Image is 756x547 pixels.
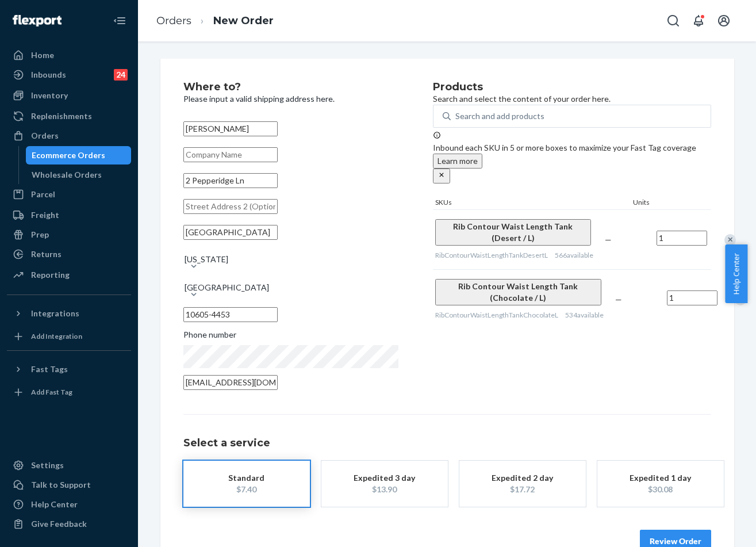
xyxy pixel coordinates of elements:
[7,456,131,475] a: Settings
[321,461,448,507] button: Expedited 3 day$13.90
[435,219,591,246] button: Rib Contour Waist Length Tank (Desert / L)
[615,472,707,484] div: Expedited 1 day
[435,311,558,319] span: RibContourWaistLengthTankChocolateL
[7,206,131,224] a: Freight
[183,147,278,162] input: Company Name
[597,461,724,507] button: Expedited 1 day$30.08
[31,331,82,341] div: Add Integration
[459,461,586,507] button: Expedited 2 day$17.72
[183,93,398,105] p: Please input a valid shipping address here.
[183,329,236,345] span: Phone number
[31,308,79,319] div: Integrations
[31,189,55,200] div: Parcel
[201,472,293,484] div: Standard
[7,360,131,378] button: Fast Tags
[31,460,64,471] div: Settings
[147,4,283,38] ol: breadcrumbs
[7,304,131,323] button: Integrations
[31,130,59,141] div: Orders
[455,110,544,122] div: Search and add products
[339,472,431,484] div: Expedited 3 day
[477,472,569,484] div: Expedited 2 day
[687,9,710,32] button: Open notifications
[31,269,70,281] div: Reporting
[7,66,131,84] a: Inbounds24
[7,327,131,346] a: Add Integration
[615,484,707,495] div: $30.08
[26,146,132,165] a: Ecommerce Orders
[201,484,293,495] div: $7.40
[156,14,191,27] a: Orders
[26,166,132,184] a: Wholesale Orders
[7,86,131,105] a: Inventory
[31,518,87,530] div: Give Feedback
[31,499,78,510] div: Help Center
[7,266,131,284] a: Reporting
[339,484,431,495] div: $13.90
[31,387,72,397] div: Add Fast Tag
[605,235,612,244] span: —
[435,251,548,259] span: RibContourWaistLengthTankDesertL
[435,279,601,305] button: Rib Contour Waist Length Tank (Chocolate / L)
[725,244,747,303] button: Help Center
[7,185,131,204] a: Parcel
[7,225,131,244] a: Prep
[7,515,131,533] button: Give Feedback
[433,131,711,183] div: Inbound each SKU in 5 or more boxes to maximize your Fast Tag coverage
[433,197,631,209] div: SKUs
[555,251,593,259] span: 566 available
[7,383,131,401] a: Add Fast Tag
[31,364,68,375] div: Fast Tags
[477,484,569,495] div: $17.72
[7,46,131,64] a: Home
[433,82,711,93] h2: Products
[631,197,682,209] div: Units
[433,154,482,169] button: Learn more
[183,438,711,449] h1: Select a service
[667,290,717,305] input: Quantity
[433,93,711,105] p: Search and select the content of your order here.
[31,209,59,221] div: Freight
[453,221,573,243] span: Rib Contour Waist Length Tank (Desert / L)
[31,49,54,61] div: Home
[183,248,185,259] input: [US_STATE]
[183,307,278,322] input: ZIP Code
[31,229,49,240] div: Prep
[183,276,185,288] input: [GEOGRAPHIC_DATA]
[32,150,105,161] div: Ecommerce Orders
[31,479,91,491] div: Talk to Support
[183,82,398,93] h2: Where to?
[13,15,62,26] img: Flexport logo
[7,127,131,145] a: Orders
[565,311,604,319] span: 534 available
[31,69,66,81] div: Inbounds
[114,69,128,81] div: 24
[183,461,310,507] button: Standard$7.40
[32,169,102,181] div: Wholesale Orders
[31,110,92,122] div: Replenishments
[185,282,269,293] div: [GEOGRAPHIC_DATA]
[183,225,278,240] input: City
[183,173,278,188] input: Street Address
[712,9,735,32] button: Open account menu
[433,169,450,183] button: close
[183,375,278,390] input: Email (Only Required for International)
[7,107,131,125] a: Replenishments
[185,254,228,265] div: [US_STATE]
[458,281,578,303] span: Rib Contour Waist Length Tank (Chocolate / L)
[615,294,622,304] span: —
[31,90,68,101] div: Inventory
[213,14,274,27] a: New Order
[183,199,278,214] input: Street Address 2 (Optional)
[724,234,736,246] div: Remove Item
[7,476,131,494] a: Talk to Support
[108,9,131,32] button: Close Navigation
[657,231,707,246] input: Quantity
[662,9,685,32] button: Open Search Box
[31,248,62,260] div: Returns
[7,245,131,263] a: Returns
[183,121,278,136] input: First & Last Name
[7,495,131,514] a: Help Center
